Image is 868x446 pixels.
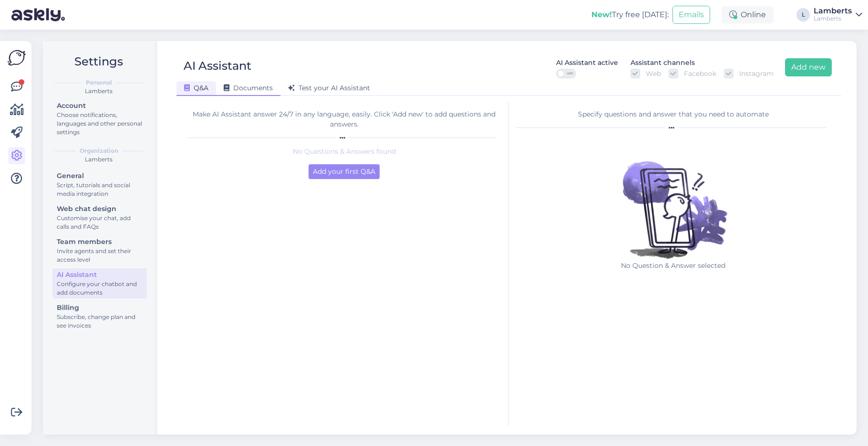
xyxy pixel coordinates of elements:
[52,268,147,298] a: AI AssistantConfigure your chatbot and add documents
[57,237,143,247] div: Team members
[814,7,862,22] a: LambertsLamberts
[591,10,612,19] b: New!
[57,247,143,264] div: Invite agents and set their access level
[52,99,147,138] a: AccountChoose notifications, languages and other personal settings
[86,78,112,87] b: Personal
[57,171,143,181] div: General
[57,280,143,297] div: Configure your chatbot and add documents
[51,53,147,71] h2: Settings
[52,301,147,331] a: BillingSubscribe, change plan and see invoices
[57,181,143,198] div: Script, tutorials and social media integration
[57,214,143,231] div: Customise your chat, add calls and FAQs
[187,147,501,157] p: No Questions & Answers found
[51,155,147,164] div: Lamberts
[640,69,661,78] label: Web
[564,69,576,78] span: OFF
[57,204,143,214] div: Web chat design
[672,6,710,24] button: Emails
[814,15,852,22] div: Lamberts
[678,69,716,78] label: Facebook
[630,58,695,68] div: Assistant channels
[51,87,147,96] div: Lamberts
[814,7,852,15] div: Lamberts
[556,58,618,68] div: AI Assistant active
[57,303,143,313] div: Billing
[591,9,669,21] div: Try free [DATE]:
[734,69,774,78] label: Instagram
[8,49,26,67] img: Askly Logo
[224,84,273,92] span: Documents
[288,84,370,92] span: Test your AI Assistant
[52,170,147,200] a: GeneralScript, tutorials and social media integration
[57,313,143,330] div: Subscribe, change plan and see invoices
[722,6,774,23] div: Online
[184,84,208,92] span: Q&A
[796,8,810,21] div: L
[52,235,147,265] a: Team membersInvite agents and set their access level
[52,202,147,233] a: Web chat designCustomise your chat, add calls and FAQs
[516,109,830,119] div: Specify questions and answer that you need to automate
[187,109,501,129] div: Make AI Assistant answer 24/7 in any language, easily. Click 'Add new' to add questions and answers.
[80,147,118,155] b: Organization
[57,101,143,111] div: Account
[57,270,143,280] div: AI Assistant
[785,58,832,76] button: Add new
[309,164,380,179] button: Add your first Q&A
[184,57,251,78] div: AI Assistant
[611,137,735,261] img: No qna
[611,261,735,271] p: No Question & Answer selected
[57,111,143,137] div: Choose notifications, languages and other personal settings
